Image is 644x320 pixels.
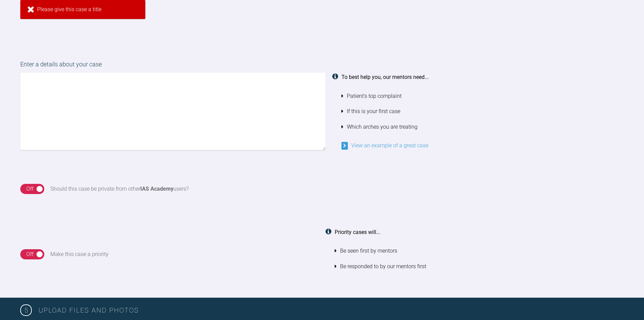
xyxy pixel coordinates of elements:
[341,104,624,119] li: If this is your first case
[341,88,624,104] li: Patient's top complaint
[26,185,33,193] div: Off
[341,142,428,149] a: View an example of a great case
[26,250,33,259] div: Off
[341,119,624,135] li: Which arches you are treating
[20,60,624,73] label: Enter a details about your case
[20,304,32,316] span: 5
[335,243,624,259] li: Be seen first by mentors
[335,229,380,235] strong: Priority cases will...
[341,74,429,80] strong: To best help you, our mentors need...
[50,250,109,259] div: Make this case a priority
[50,185,189,193] div: Should this case be private from other users?
[335,259,624,274] li: Be responded to by our mentors first
[140,186,173,192] strong: IAS Academy
[39,305,624,316] h3: Upload Files and Photos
